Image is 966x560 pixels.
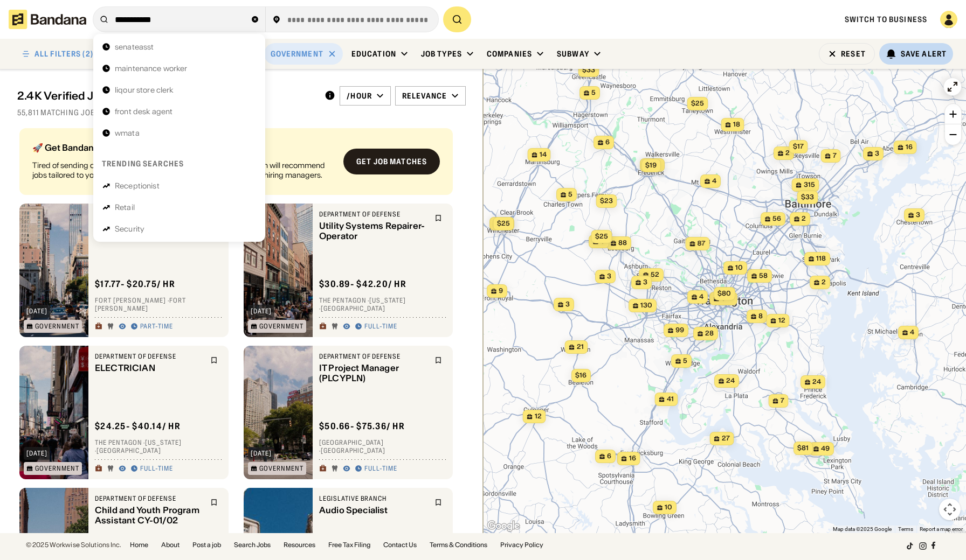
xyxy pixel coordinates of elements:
div: The Pentagon · [US_STATE] · [GEOGRAPHIC_DATA] [95,438,222,455]
span: $17 [793,142,804,150]
button: Map camera controls [939,499,961,520]
span: 2 [785,149,790,158]
span: 9 [499,286,503,296]
span: 118 [816,254,826,263]
span: 14 [540,150,547,159]
div: Save Alert [901,49,947,59]
div: Government [35,465,79,472]
div: 2.4K Verified Jobs [17,89,316,102]
img: Google [486,519,521,533]
span: 2 [802,214,806,223]
div: [DATE] [26,450,47,457]
span: 4 [910,328,914,337]
span: $81 [797,444,809,452]
div: Get job matches [356,158,427,165]
span: 24 [812,377,821,387]
span: 4 [699,292,703,302]
span: 3 [875,149,879,158]
div: Job Types [421,49,462,59]
span: 2 [822,278,826,287]
div: © 2025 Workwise Solutions Inc. [26,542,121,548]
a: Terms & Conditions [430,542,487,548]
div: Fort [PERSON_NAME] · Fort [PERSON_NAME] [95,296,222,313]
a: Terms (opens in new tab) [898,526,913,532]
span: 5 [591,88,596,97]
a: Free Tax Filing [328,542,370,548]
span: $33 [801,193,814,201]
span: 3 [643,278,647,287]
div: front desk agent [115,108,172,115]
div: liqour store clerk [115,86,174,94]
span: 21 [577,342,584,352]
a: About [161,542,180,548]
div: Audio Specialist [319,505,428,515]
span: 4 [712,177,716,186]
span: Switch to Business [845,15,927,24]
span: 49 [821,444,830,453]
span: 58 [759,271,768,281]
div: Full-time [364,465,397,473]
a: Home [130,542,148,548]
span: $80 [717,289,731,297]
div: /hour [347,91,372,101]
span: 12 [778,316,785,325]
div: Government [259,465,303,472]
div: Trending searches [102,159,184,169]
span: $33 [582,66,595,74]
div: Security [115,225,144,233]
span: $16 [575,371,586,379]
a: Post a job [192,542,221,548]
span: 16 [629,454,636,463]
div: Government [259,323,303,330]
div: Reset [841,50,866,58]
span: 315 [804,180,815,190]
div: ALL FILTERS (2) [34,50,93,58]
div: Legislative Branch [319,494,428,503]
span: 6 [605,138,610,147]
div: Child and Youth Program Assistant CY-01/02 [95,505,204,526]
span: 12 [535,412,542,421]
div: $ 30.89 - $42.20 / hr [319,278,406,290]
span: 27 [722,434,730,443]
span: $25 [497,219,510,227]
span: 7 [781,396,784,405]
div: Part-time [140,323,173,331]
span: 6 [607,452,611,461]
span: $25 [691,99,704,107]
span: $25 [595,232,608,240]
div: [DATE] [26,308,47,314]
div: Companies [487,49,532,59]
a: Contact Us [383,542,417,548]
span: 5 [568,190,572,199]
div: 55,811 matching jobs on [DOMAIN_NAME] [17,108,466,117]
div: [DATE] [251,450,272,457]
span: 10 [735,263,743,272]
a: Resources [284,542,315,548]
span: 3 [565,300,570,309]
div: Department of Defense [95,352,204,361]
div: IT Project Manager (PLCYPLN) [319,363,428,383]
span: 130 [640,301,652,310]
div: Retail [115,204,135,211]
div: Utility Systems Repairer-Operator [319,221,428,241]
span: $19 [645,161,657,169]
span: 3 [916,211,920,220]
a: Search Jobs [234,542,271,548]
span: 52 [651,270,659,279]
div: Subway [557,49,589,59]
div: grid [17,124,466,533]
div: Education [351,49,396,59]
div: ELECTRICIAN [95,363,204,373]
span: 88 [618,239,627,248]
div: $ 24.25 - $40.14 / hr [95,421,181,432]
span: 56 [772,214,781,223]
span: 10 [665,503,672,512]
span: 7 [833,151,837,160]
div: Receptionist [115,182,160,190]
div: $ 50.66 - $75.36 / hr [319,421,405,432]
div: The Pentagon · [US_STATE] · [GEOGRAPHIC_DATA] [319,296,446,313]
span: 18 [733,120,740,129]
a: Privacy Policy [500,542,543,548]
a: Open this area in Google Maps (opens a new window) [486,519,521,533]
div: wmata [115,129,140,137]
